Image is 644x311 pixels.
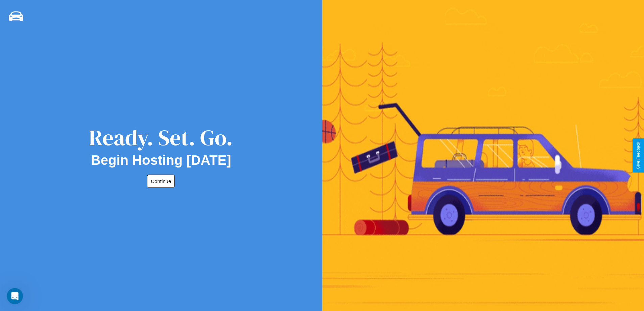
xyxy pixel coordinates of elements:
iframe: Intercom live chat [7,288,23,304]
div: Ready. Set. Go. [89,123,233,153]
div: Give Feedback [636,142,641,169]
h2: Begin Hosting [DATE] [91,153,231,168]
button: Continue [147,175,175,188]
